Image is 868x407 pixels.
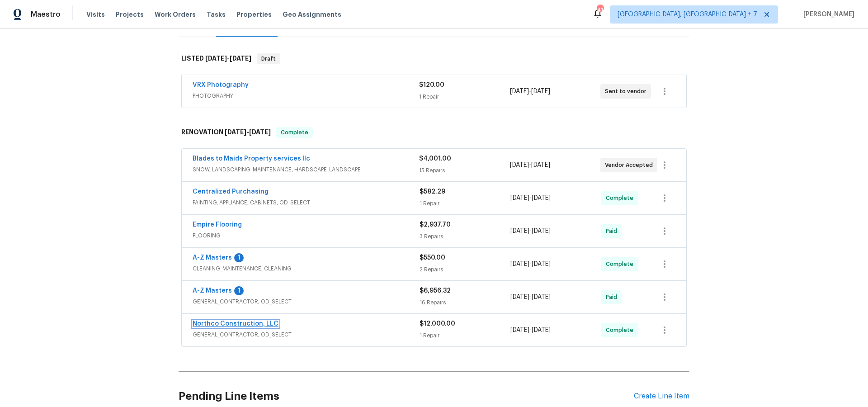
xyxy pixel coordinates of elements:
span: $2,937.70 [420,222,451,228]
div: 3 Repairs [420,232,510,241]
span: $120.00 [419,82,444,88]
span: Vendor Accepted [605,161,656,170]
span: $550.00 [420,255,445,261]
div: 2 Repairs [420,265,510,274]
span: GENERAL_CONTRACTOR, OD_SELECT [193,330,420,339]
span: [DATE] [230,55,251,62]
span: [DATE] [510,261,529,267]
div: 1 [234,253,244,262]
span: SNOW, LANDSCAPING_MAINTENANCE, HARDSCAPE_LANDSCAPE [193,165,419,174]
span: Paid [606,227,621,236]
span: [DATE] [532,294,551,300]
span: Complete [277,128,312,137]
div: 15 Repairs [419,166,509,175]
span: Maestro [31,10,61,19]
div: 1 Repair [420,331,510,340]
span: $6,956.32 [420,288,451,294]
div: Create Line Item [634,392,689,401]
a: Empire Flooring [193,222,242,228]
span: [DATE] [249,129,271,135]
span: Geo Assignments [283,10,341,19]
span: [DATE] [510,228,529,234]
span: Complete [606,260,637,269]
span: Complete [606,326,637,335]
span: Properties [236,10,272,19]
span: $12,000.00 [420,321,455,327]
div: RENOVATION [DATE]-[DATE]Complete [179,118,689,147]
span: [DATE] [532,327,551,333]
span: - [510,227,551,236]
span: Work Orders [155,10,196,19]
a: Blades to Maids Property services llc [193,156,310,162]
span: [DATE] [510,195,529,201]
span: $582.29 [420,189,445,195]
div: 1 [234,286,244,295]
span: [PERSON_NAME] [800,10,854,19]
a: A-Z Masters [193,255,232,261]
span: Tasks [207,11,226,18]
span: - [510,260,551,269]
span: FLOORING [193,231,420,240]
span: [DATE] [510,327,529,333]
span: Draft [258,54,279,63]
a: Centralized Purchasing [193,189,269,195]
span: [DATE] [532,261,551,267]
span: [DATE] [205,55,227,62]
span: Sent to vendor [605,87,650,96]
span: Projects [116,10,144,19]
span: - [510,87,550,96]
span: [DATE] [532,228,551,234]
h6: RENOVATION [181,127,271,138]
a: A-Z Masters [193,288,232,294]
span: CLEANING_MAINTENANCE, CLEANING [193,264,420,273]
div: 41 [597,5,603,14]
h6: LISTED [181,53,251,64]
div: LISTED [DATE]-[DATE]Draft [179,44,689,73]
span: - [510,326,551,335]
span: Visits [86,10,105,19]
span: - [225,129,271,135]
span: [DATE] [510,294,529,300]
span: - [205,55,251,62]
div: 1 Repair [419,92,509,101]
a: VRX Photography [193,82,249,88]
span: GENERAL_CONTRACTOR, OD_SELECT [193,297,420,306]
span: [DATE] [510,162,529,168]
span: - [510,293,551,302]
span: [DATE] [532,195,551,201]
span: [DATE] [510,88,529,95]
span: [DATE] [531,162,550,168]
span: Paid [606,293,621,302]
span: $4,001.00 [419,156,451,162]
a: Northco Construction, LLC [193,321,278,327]
span: - [510,161,550,170]
span: PAINTING, APPLIANCE, CABINETS, OD_SELECT [193,198,420,207]
span: - [510,194,551,203]
span: [DATE] [225,129,246,135]
span: PHOTOGRAPHY [193,91,419,100]
div: 1 Repair [420,199,510,208]
span: [GEOGRAPHIC_DATA], [GEOGRAPHIC_DATA] + 7 [618,10,757,19]
span: [DATE] [531,88,550,95]
span: Complete [606,194,637,203]
div: 16 Repairs [420,298,510,307]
